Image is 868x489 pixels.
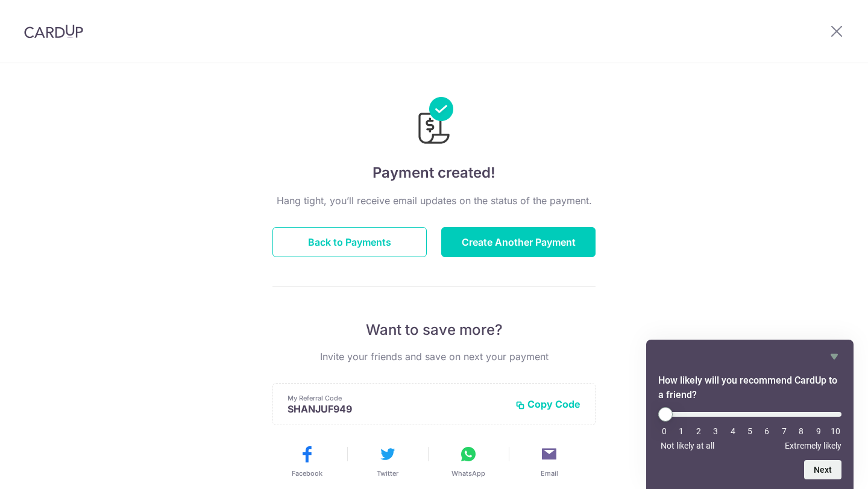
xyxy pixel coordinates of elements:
[24,24,83,39] img: CardUp
[451,469,485,478] span: WhatsApp
[804,460,841,479] button: Next question
[661,441,714,450] span: Not likely at all
[785,441,841,450] span: Extremely likely
[829,426,841,436] li: 10
[272,193,596,208] p: Hang tight, you’ll receive email updates on the status of the payment.
[441,227,596,257] button: Create Another Payment
[744,426,756,436] li: 5
[288,393,506,403] p: My Referral Code
[541,469,558,478] span: Email
[514,444,585,478] button: Email
[675,426,687,436] li: 1
[658,407,841,450] div: How likely will you recommend CardUp to a friend? Select an option from 0 to 10, with 0 being Not...
[693,426,705,436] li: 2
[727,426,739,436] li: 4
[827,349,841,364] button: Hide survey
[795,426,807,436] li: 8
[272,349,596,364] p: Invite your friends and save on next your payment
[658,349,841,479] div: How likely will you recommend CardUp to a friend? Select an option from 0 to 10, with 0 being Not...
[515,398,580,410] button: Copy Code
[272,320,596,340] p: Want to save more?
[272,227,427,257] button: Back to Payments
[709,426,722,436] li: 3
[761,426,773,436] li: 6
[352,444,423,478] button: Twitter
[658,373,841,402] h2: How likely will you recommend CardUp to a friend? Select an option from 0 to 10, with 0 being Not...
[658,426,670,436] li: 0
[292,469,322,478] span: Facebook
[272,162,596,184] h4: Payment created!
[415,97,453,148] img: Payments
[271,444,342,478] button: Facebook
[288,403,506,415] p: SHANJUF949
[778,426,790,436] li: 7
[813,426,825,436] li: 9
[433,444,504,478] button: WhatsApp
[377,469,398,478] span: Twitter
